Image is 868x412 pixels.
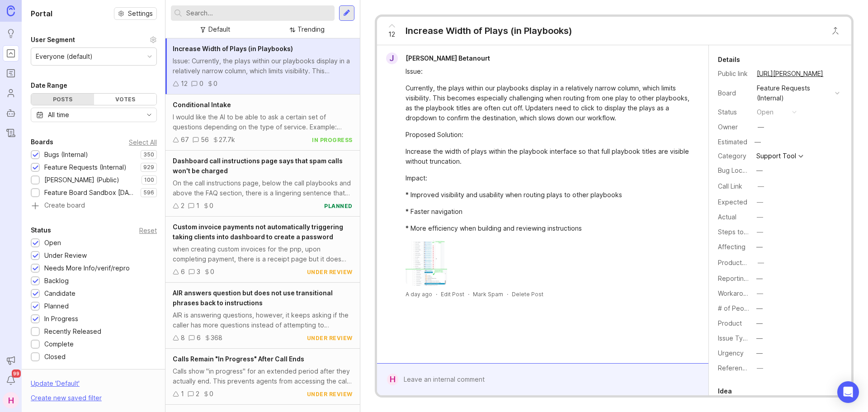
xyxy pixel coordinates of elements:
div: Candidate [44,289,75,298]
div: Feature Requests (Internal) [44,162,127,172]
div: Currently, the plays within our playbooks display in a relatively narrow column, which limits vis... [406,83,690,123]
div: — [758,181,764,191]
div: [PERSON_NAME] (Public) [44,175,119,185]
a: Autopilot [3,105,19,121]
div: Update ' Default ' [31,379,80,393]
img: https://canny-assets.io/images/640f4516fe6e0839472006905d9a32e8.png [406,241,448,286]
div: Support Tool [756,153,796,159]
div: Needs More Info/verif/repro [44,263,130,273]
div: — [752,136,764,148]
a: Settings [114,7,157,20]
span: Dashboard call instructions page says that spam calls won't be charged [173,157,343,175]
div: Open [44,238,61,248]
label: Workaround [718,289,755,297]
button: Steps to Reproduce [754,226,766,238]
div: 1 [196,201,199,211]
div: 56 [201,135,209,145]
div: User Segment [31,34,75,45]
label: # of People Affected [718,304,782,312]
div: Posts [31,94,94,105]
div: Recently Released [44,327,101,336]
div: — [756,242,763,252]
p: 596 [143,189,154,196]
div: On the call instructions page, below the call playbooks and above the FAQ section, there is a lin... [173,178,353,198]
div: 0 [209,389,213,399]
label: Call Link [718,182,742,190]
div: Delete Post [512,290,543,298]
a: Roadmaps [3,65,19,81]
div: Default [208,24,230,34]
div: — [756,333,763,343]
div: — [756,318,763,328]
div: Backlog [44,276,69,286]
div: All time [48,110,69,120]
a: [URL][PERSON_NAME] [754,68,826,80]
div: Under Review [44,251,87,260]
div: Feature Board Sandbox [DATE] [44,188,136,198]
div: Proposed Solution: [406,130,690,140]
div: Details [718,54,740,65]
p: 350 [143,151,154,158]
div: Reset [139,228,157,233]
div: Board [718,88,750,98]
div: H [387,374,398,385]
h1: Portal [31,8,52,19]
div: under review [307,390,353,398]
span: Calls Remain "In Progress" After Call Ends [173,355,304,363]
div: — [757,212,763,222]
div: · [468,290,469,298]
div: 67 [181,135,189,145]
div: — [756,166,763,175]
label: Urgency [718,349,744,357]
label: Reporting Team [718,275,766,282]
a: J[PERSON_NAME] Betanourt [381,52,497,64]
button: Notifications [3,372,19,388]
div: — [756,303,763,313]
div: Estimated [718,139,747,145]
div: 27.7k [219,135,235,145]
a: AIR answers question but does not use transitional phrases back to instructionsAIR is answering q... [165,283,360,349]
span: AIR answers question but does not use transitional phrases back to instructions [173,289,333,307]
label: Bug Location [718,166,757,174]
div: Select All [129,140,157,145]
span: Settings [128,9,153,18]
div: · [507,290,508,298]
svg: toggle icon [142,111,156,118]
div: AIR is answering questions, however, it keeps asking if the caller has more questions instead of ... [173,310,353,330]
div: Open Intercom Messenger [837,381,859,403]
input: Search... [186,8,331,18]
div: I would like the AI to be able to ask a certain set of questions depending on the type of service... [173,112,353,132]
button: Reference(s) [754,362,766,374]
div: 8 [181,333,185,343]
div: Feature Requests (Internal) [757,83,831,103]
div: Edit Post [441,290,464,298]
label: Product [718,319,742,327]
a: Portal [3,45,19,62]
div: 1 [181,389,184,399]
label: Steps to Reproduce [718,228,779,236]
label: Actual [718,213,736,221]
div: Closed [44,352,66,362]
div: 3 [197,267,200,277]
div: when creating custom invoices for the pnp, upon completing payment, there is a receipt page but i... [173,244,353,264]
button: Announcements [3,352,19,369]
div: 0 [213,79,217,89]
div: 12 [181,79,188,89]
div: Owner [718,122,750,132]
div: — [758,258,764,268]
label: Expected [718,198,747,206]
a: Conditional IntakeI would like the AI to be able to ask a certain set of questions depending on t... [165,95,360,151]
div: * Improved visibility and usability when routing plays to other playbooks [406,190,690,200]
button: Workaround [754,288,766,299]
div: Votes [94,94,157,105]
div: Create new saved filter [31,393,102,403]
div: planned [324,202,353,210]
div: — [756,348,763,358]
div: 0 [199,79,203,89]
label: Reference(s) [718,364,758,372]
div: Status [718,107,750,117]
div: — [757,363,763,373]
div: Category [718,151,750,161]
button: Mark Spam [473,290,503,298]
div: H [3,392,19,408]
